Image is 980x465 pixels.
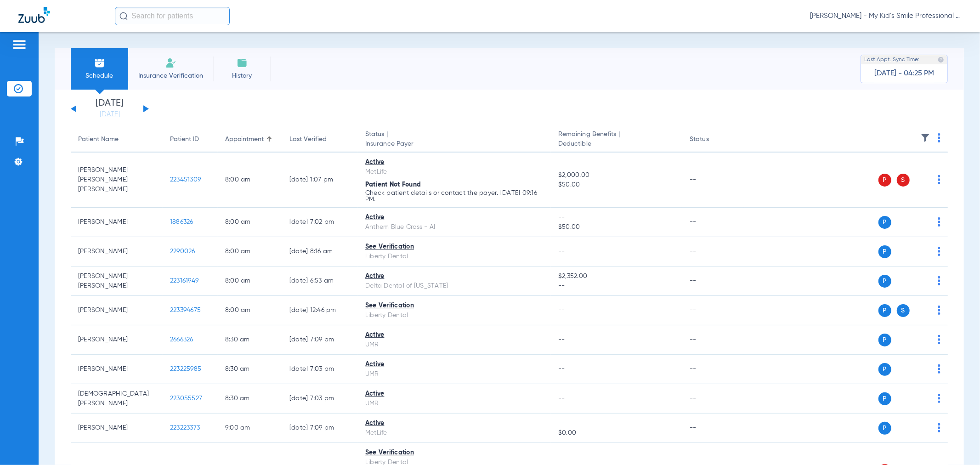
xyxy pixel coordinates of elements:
td: -- [682,237,744,267]
td: [DATE] 8:16 AM [282,237,358,267]
span: [DATE] - 04:25 PM [874,69,934,78]
a: [DATE] [82,110,137,119]
div: Active [365,419,544,428]
img: group-dot-blue.svg [938,247,940,256]
div: Patient Name [78,135,155,144]
span: 2290026 [170,248,195,255]
td: 8:30 AM [218,384,282,414]
div: Last Verified [289,135,327,144]
div: UMR [365,399,544,408]
span: -- [558,419,675,428]
span: -- [558,336,565,343]
th: Status | [358,127,551,153]
span: S [897,304,910,317]
span: [PERSON_NAME] - My Kid's Smile Professional Circle [810,11,962,21]
td: [PERSON_NAME] [PERSON_NAME] [PERSON_NAME] [71,153,163,208]
span: 223223373 [170,425,200,431]
img: History [237,57,248,68]
div: UMR [365,340,544,350]
span: -- [558,248,565,255]
td: 9:00 AM [218,414,282,443]
td: [PERSON_NAME] [71,325,163,355]
span: -- [558,213,675,222]
img: group-dot-blue.svg [938,306,940,315]
input: Search for patients [115,7,230,25]
th: Status [682,127,744,153]
span: P [878,422,891,435]
div: Appointment [225,135,275,144]
td: 8:00 AM [218,237,282,267]
td: 8:00 AM [218,267,282,296]
div: UMR [365,369,544,379]
td: -- [682,267,744,296]
img: Zuub Logo [18,7,50,23]
td: 8:30 AM [218,355,282,384]
td: 8:30 AM [218,325,282,355]
span: P [878,275,891,288]
span: 223451309 [170,176,201,183]
span: 2666326 [170,336,193,343]
span: 223161949 [170,278,198,284]
td: [PERSON_NAME] [PERSON_NAME] [71,267,163,296]
span: 1886326 [170,219,193,225]
span: P [878,392,891,405]
span: P [878,174,891,187]
span: -- [558,307,565,313]
td: [PERSON_NAME] [71,414,163,443]
div: Patient ID [170,135,199,144]
td: [DATE] 7:03 PM [282,355,358,384]
td: [DATE] 7:09 PM [282,414,358,443]
div: Liberty Dental [365,252,544,261]
img: Search Icon [119,12,128,20]
div: Active [365,389,544,399]
span: $2,000.00 [558,170,675,180]
td: [DATE] 7:09 PM [282,325,358,355]
div: See Verification [365,448,544,458]
td: 8:00 AM [218,208,282,237]
span: Schedule [78,71,121,80]
div: Patient Name [78,135,119,144]
img: group-dot-blue.svg [938,133,940,142]
td: [DATE] 7:02 PM [282,208,358,237]
td: [PERSON_NAME] [71,296,163,325]
span: 223055527 [170,395,202,402]
img: group-dot-blue.svg [938,217,940,227]
span: P [878,334,891,346]
div: Liberty Dental [365,311,544,320]
td: [DATE] 7:03 PM [282,384,358,414]
img: group-dot-blue.svg [938,276,940,285]
div: MetLife [365,428,544,438]
td: [DATE] 6:53 AM [282,267,358,296]
img: group-dot-blue.svg [938,335,940,344]
div: Anthem Blue Cross - AI [365,222,544,232]
td: 8:00 AM [218,153,282,208]
td: [PERSON_NAME] [71,237,163,267]
td: -- [682,153,744,208]
span: 223225985 [170,366,201,372]
div: Appointment [225,135,264,144]
span: -- [558,281,675,291]
span: Insurance Verification [135,71,206,80]
div: See Verification [365,301,544,311]
span: S [897,174,910,187]
span: $50.00 [558,180,675,190]
th: Remaining Benefits | [551,127,682,153]
img: last sync help info [938,57,944,63]
span: $50.00 [558,222,675,232]
span: $2,352.00 [558,272,675,281]
td: -- [682,384,744,414]
span: Deductible [558,139,675,149]
td: 8:00 AM [218,296,282,325]
div: Patient ID [170,135,210,144]
span: 223394675 [170,307,201,313]
span: -- [558,395,565,402]
td: -- [682,355,744,384]
img: hamburger-icon [12,39,27,50]
td: -- [682,296,744,325]
div: Active [365,360,544,369]
div: Active [365,330,544,340]
img: filter.svg [921,133,930,142]
div: Delta Dental of [US_STATE] [365,281,544,291]
div: Last Verified [289,135,351,144]
span: P [878,363,891,376]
